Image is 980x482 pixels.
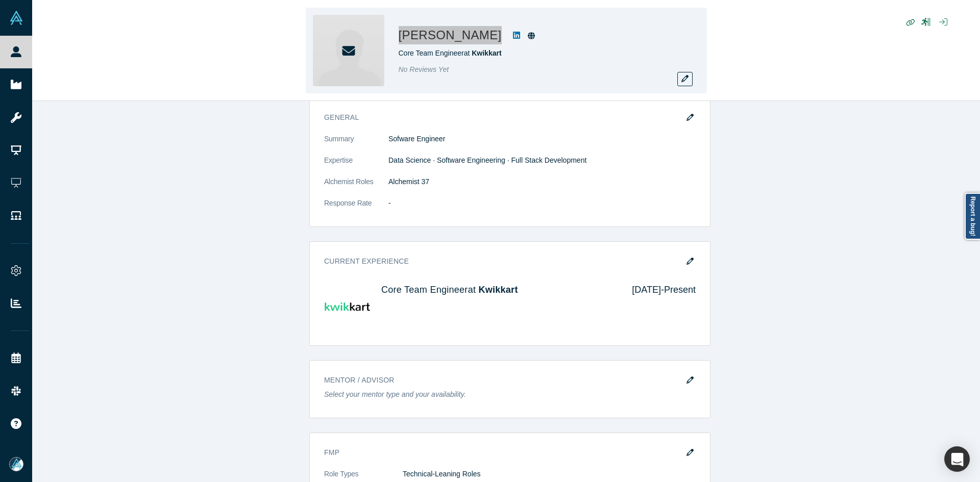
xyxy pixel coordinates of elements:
img: Mia Scott's Account [9,457,23,471]
h3: FMP [324,447,681,458]
dd: Technical-Leaning Roles [403,469,696,479]
span: Data Science · Software Engineering · Full Stack Development [388,156,586,164]
h3: Current Experience [324,256,681,267]
a: Kwikkart [472,49,501,57]
p: Select your mentor type and your availability. [324,389,696,400]
dd: - [388,198,696,209]
h4: Core Team Engineer at [381,285,618,296]
a: Report a bug! [965,193,980,240]
div: [DATE] - Present [618,285,696,331]
dt: Response Rate [324,198,388,219]
dd: Alchemist 37 [388,176,696,187]
h3: General [324,112,681,123]
img: Kwikkart's Logo [324,285,371,331]
dt: Summary [324,134,388,155]
dt: Alchemist Roles [324,176,388,198]
span: No Reviews Yet [399,65,449,73]
span: Core Team Engineer at [399,49,502,57]
h1: [PERSON_NAME] [399,26,502,44]
img: Alchemist Vault Logo [9,11,23,25]
dt: Expertise [324,155,388,176]
a: Kwikkart [478,285,518,295]
h3: Mentor / Advisor [324,375,681,386]
p: Sofware Engineer [388,134,696,144]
